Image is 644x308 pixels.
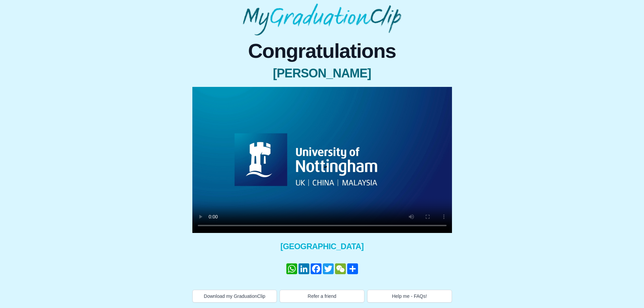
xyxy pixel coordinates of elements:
[310,263,322,274] a: Facebook
[347,263,359,274] a: Share
[280,290,364,303] button: Refer a friend
[192,67,452,80] span: [PERSON_NAME]
[334,263,347,274] a: WeChat
[192,41,452,61] span: Congratulations
[298,263,310,274] a: LinkedIn
[367,290,452,303] button: Help me - FAQs!
[192,241,452,252] span: [GEOGRAPHIC_DATA]
[192,290,277,303] button: Download my GraduationClip
[286,263,298,274] a: WhatsApp
[322,263,334,274] a: Twitter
